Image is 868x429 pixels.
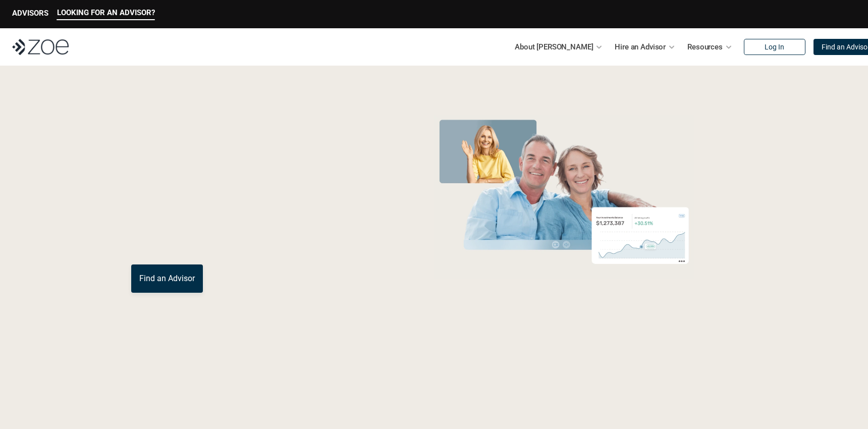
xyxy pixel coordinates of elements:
span: with a Financial Advisor [131,145,335,218]
a: Find an Advisor [131,264,203,293]
p: Hire an Advisor [615,39,666,55]
em: The information in the visuals above is for illustrative purposes only and does not represent an ... [424,285,704,291]
p: Log In [765,43,784,51]
p: Resources [687,39,723,55]
span: Grow Your Wealth [131,112,356,150]
a: Log In [744,39,805,55]
p: LOOKING FOR AN ADVISOR? [57,8,155,17]
p: ADVISORS [12,9,48,18]
p: About [PERSON_NAME] [515,39,593,55]
p: You deserve an advisor you can trust. [PERSON_NAME], hire, and invest with vetted, fiduciary, fin... [131,228,392,252]
p: Find an Advisor [139,274,195,283]
img: Zoe Financial Hero Image [429,115,698,279]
